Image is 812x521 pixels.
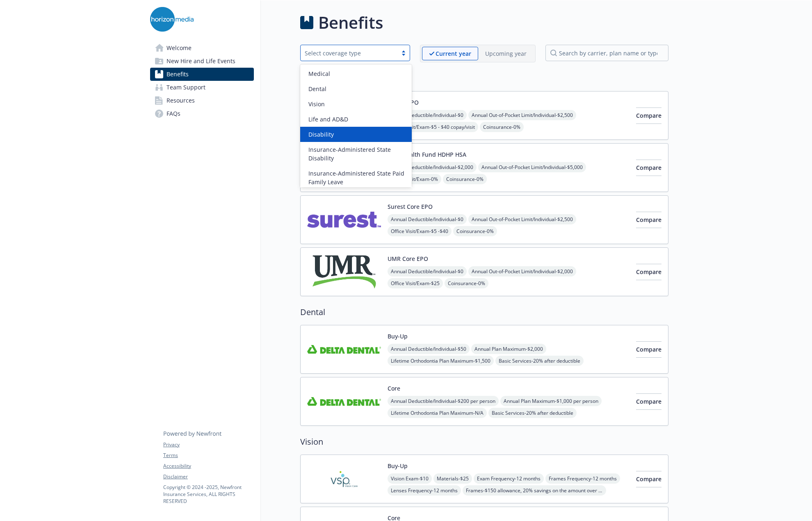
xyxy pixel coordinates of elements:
[150,55,254,68] a: New Hire and Life Events
[388,344,470,354] span: Annual Deductible/Individual - $50
[436,49,471,58] p: Current year
[388,266,467,276] span: Annual Deductible/Individual - $0
[308,85,326,93] span: Dental
[636,107,661,124] button: Compare
[453,226,497,236] span: Coinsurance - 0%
[463,485,606,496] span: Frames - $150 allowance, 20% savings on the amount over your allowance
[388,408,487,418] span: Lifetime Orthodontia Plan Maximum - N/A
[388,122,478,132] span: Office Visit/Exam - $5 - $40 copay/visit
[478,162,586,172] span: Annual Out-of-Pocket Limit/Individual - $5,000
[545,473,620,484] span: Frames Frequency - 12 months
[388,174,441,184] span: Office Visit/Exam - 0%
[636,216,661,224] span: Compare
[443,174,487,184] span: Coinsurance - 0%
[636,212,661,228] button: Compare
[318,10,383,35] h1: Benefits
[150,107,254,120] a: FAQs
[468,266,576,276] span: Annual Out-of-Pocket Limit/Individual - $2,000
[388,226,452,236] span: Office Visit/Exam - $5 -$40
[388,485,461,496] span: Lenses Frequency - 12 months
[150,81,254,94] a: Team Support
[167,41,192,55] span: Welcome
[300,306,668,318] h2: Dental
[163,441,253,448] a: Privacy
[163,452,253,459] a: Terms
[500,396,602,406] span: Annual Plan Maximum - $1,000 per person
[308,69,330,78] span: Medical
[150,94,254,107] a: Resources
[308,130,334,139] span: Disability
[636,345,661,353] span: Compare
[636,471,661,487] button: Compare
[150,41,254,55] a: Welcome
[167,68,189,81] span: Benefits
[388,384,400,393] button: Core
[167,81,205,94] span: Team Support
[485,49,527,58] p: Upcoming year
[636,160,661,176] button: Compare
[307,202,381,237] img: Surest carrier logo
[167,55,235,68] span: New Hire and Life Events
[300,436,668,448] h2: Vision
[308,115,348,123] span: Life and AD&D
[445,278,488,288] span: Coinsurance - 0%
[388,214,467,224] span: Annual Deductible/Individual - $0
[474,473,544,484] span: Exam Frequency - 12 months
[388,462,408,470] button: Buy-Up
[636,112,661,119] span: Compare
[545,45,668,61] input: search by carrier, plan name or type
[388,202,433,211] button: Surest Core EPO
[167,107,180,120] span: FAQs
[388,150,466,159] button: UMR Health Fund HDHP HSA
[433,473,472,484] span: Materials - $25
[480,122,524,132] span: Coinsurance - 0%
[636,475,661,483] span: Compare
[388,356,494,366] span: Lifetime Orthodontia Plan Maximum - $1,500
[307,332,381,367] img: Delta Dental Insurance Company carrier logo
[308,169,407,186] span: Insurance-Administered State Paid Family Leave
[307,384,381,419] img: Delta Dental Insurance Company carrier logo
[636,341,661,358] button: Compare
[488,408,577,418] span: Basic Services - 20% after deductible
[307,462,381,496] img: Vision Service Plan carrier logo
[308,100,325,108] span: Vision
[163,462,253,470] a: Accessibility
[305,49,393,57] div: Select coverage type
[388,396,499,406] span: Annual Deductible/Individual - $200 per person
[300,72,668,85] h2: Medical
[636,398,661,405] span: Compare
[471,344,546,354] span: Annual Plan Maximum - $2,000
[636,264,661,280] button: Compare
[468,214,576,224] span: Annual Out-of-Pocket Limit/Individual - $2,500
[167,94,195,107] span: Resources
[388,332,408,340] button: Buy-Up
[388,110,467,120] span: Annual Deductible/Individual - $0
[308,145,407,162] span: Insurance-Administered State Disability
[495,356,584,366] span: Basic Services - 20% after deductible
[636,164,661,171] span: Compare
[388,278,443,288] span: Office Visit/Exam - $25
[388,162,477,172] span: Annual Deductible/Individual - $2,000
[307,254,381,289] img: UMR carrier logo
[468,110,576,120] span: Annual Out-of-Pocket Limit/Individual - $2,500
[163,473,253,480] a: Disclaimer
[150,68,254,81] a: Benefits
[636,393,661,410] button: Compare
[163,484,253,505] p: Copyright © 2024 - 2025 , Newfront Insurance Services, ALL RIGHTS RESERVED
[636,268,661,276] span: Compare
[388,254,428,263] button: UMR Core EPO
[388,473,432,484] span: Vision Exam - $10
